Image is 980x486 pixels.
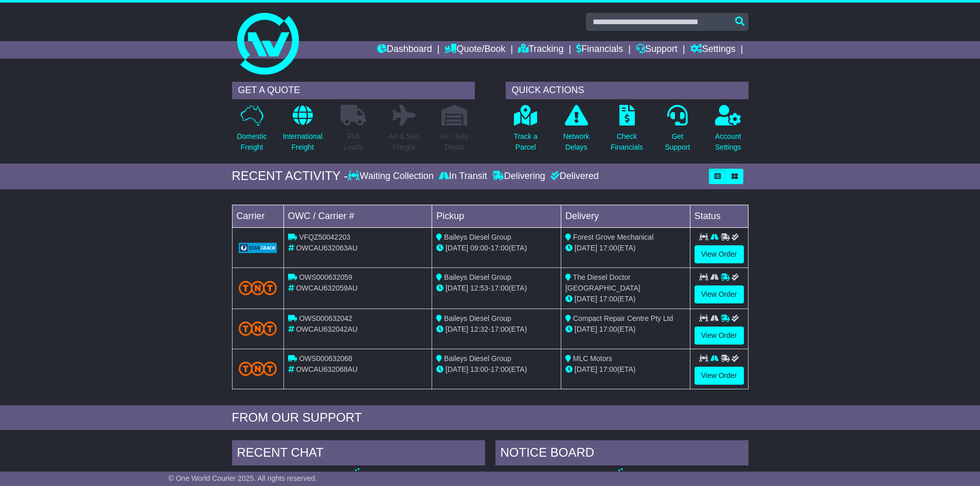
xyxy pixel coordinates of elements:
[441,131,469,153] p: Air / Sea Depot
[236,104,267,158] a: DomesticFreight
[446,365,468,373] span: [DATE]
[513,104,538,158] a: Track aParcel
[573,314,673,322] span: Compact Repair Centre Pty Ltd
[573,354,612,363] span: MLC Motors
[690,205,748,227] td: Status
[470,365,488,373] span: 13:00
[299,354,352,363] span: OWS000632068
[232,205,283,227] td: Carrier
[239,321,277,335] img: TNT_Domestic.png
[491,284,509,292] span: 17:00
[694,327,744,345] a: View Order
[436,283,557,294] div: - (ETA)
[282,104,323,158] a: InternationalFreight
[573,233,653,241] span: Forest Grove Mechanical
[296,325,358,333] span: OWCAU632042AU
[690,41,736,59] a: Settings
[436,364,557,375] div: - (ETA)
[436,171,490,182] div: In Transit
[548,171,599,182] div: Delivered
[299,273,352,281] span: OWS000632059
[444,41,505,59] a: Quote/Book
[296,365,358,373] span: OWCAU632068AU
[694,367,744,385] a: View Order
[599,295,617,303] span: 17:00
[341,131,366,153] p: Full Loads
[491,365,509,373] span: 17:00
[389,131,419,153] p: Air & Sea Freight
[599,365,617,373] span: 17:00
[283,205,432,227] td: OWC / Carrier #
[495,440,749,468] div: NOTICE BOARD
[561,205,690,227] td: Delivery
[169,474,317,482] span: © One World Courier 2025. All rights reserved.
[636,41,678,59] a: Support
[491,325,509,333] span: 17:00
[446,244,468,252] span: [DATE]
[610,104,644,158] a: CheckFinancials
[470,284,488,292] span: 12:53
[599,325,617,333] span: 17:00
[565,243,686,254] div: (ETA)
[444,314,511,322] span: Baileys Diesel Group
[436,243,557,254] div: - (ETA)
[611,131,643,153] p: Check Financials
[446,325,468,333] span: [DATE]
[665,131,690,153] p: Get Support
[506,82,749,99] div: QUICK ACTIONS
[239,362,277,375] img: TNT_Domestic.png
[518,41,563,59] a: Tracking
[444,273,511,281] span: Baileys Diesel Group
[576,41,623,59] a: Financials
[562,104,590,158] a: NetworkDelays
[715,131,741,153] p: Account Settings
[296,244,358,252] span: OWCAU632063AU
[490,171,548,182] div: Delivering
[563,131,589,153] p: Network Delays
[283,131,323,153] p: International Freight
[436,324,557,335] div: - (ETA)
[377,41,432,59] a: Dashboard
[299,314,352,322] span: OWS000632042
[565,273,640,292] span: The Diesel Doctor [GEOGRAPHIC_DATA]
[715,104,742,158] a: AccountSettings
[565,324,686,335] div: (ETA)
[514,131,538,153] p: Track a Parcel
[299,233,350,241] span: VFQZ50042203
[239,281,277,295] img: TNT_Domestic.png
[296,284,358,292] span: OWCAU632059AU
[232,82,475,99] div: GET A QUOTE
[432,205,561,227] td: Pickup
[470,325,488,333] span: 12:32
[444,354,511,363] span: Baileys Diesel Group
[232,169,348,184] div: RECENT ACTIVITY -
[444,233,511,241] span: Baileys Diesel Group
[599,244,617,252] span: 17:00
[694,285,744,303] a: View Order
[348,171,436,182] div: Waiting Collection
[575,244,597,252] span: [DATE]
[491,244,509,252] span: 17:00
[575,365,597,373] span: [DATE]
[237,131,266,153] p: Domestic Freight
[232,410,749,425] div: FROM OUR SUPPORT
[446,284,468,292] span: [DATE]
[565,294,686,304] div: (ETA)
[694,245,744,263] a: View Order
[664,104,690,158] a: GetSupport
[575,295,597,303] span: [DATE]
[575,325,597,333] span: [DATE]
[239,243,277,253] img: GetCarrierServiceLogo
[470,244,488,252] span: 09:00
[232,440,485,468] div: RECENT CHAT
[565,364,686,375] div: (ETA)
